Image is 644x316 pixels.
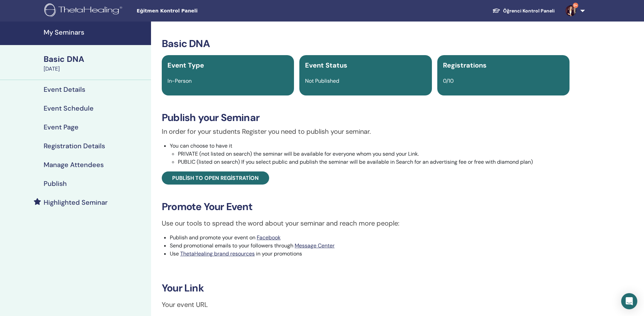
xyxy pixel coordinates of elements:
li: Publish and promote your event on [170,234,569,242]
p: In order for your students Register you need to publish your seminar. [162,126,569,136]
h4: Highlighted Seminar [44,198,108,206]
h4: Event Details [44,85,85,93]
span: Event Type [167,61,204,70]
h3: Publish your Seminar [162,112,569,124]
span: 0/10 [443,77,454,84]
a: Publish to open registration [162,171,269,185]
font: 9+ [574,3,578,7]
p: Your event URL [162,300,569,310]
span: Registrations [443,61,487,70]
li: PRIVATE (not listed on search) the seminar will be available for everyone whom you send your Link. [178,150,569,158]
font: Eğitmen Kontrol Paneli [137,8,197,13]
h4: My Seminars [44,28,147,36]
a: Message Center [295,242,335,249]
a: Öğrenci Kontrol Paneli [487,4,560,17]
h3: Promote Your Event [162,201,569,213]
h3: Your Link [162,282,569,294]
p: Use our tools to spread the word about your seminar and reach more people: [162,218,569,228]
h4: Event Page [44,123,79,131]
h3: Basic DNA [162,38,569,50]
font: Öğrenci Kontrol Paneli [503,8,555,14]
li: Use in your promotions [170,250,569,258]
img: default.jpg [565,5,576,16]
div: Open Intercom Messenger [621,293,637,309]
img: logo.png [44,3,125,18]
a: Basic DNA[DATE] [40,53,151,73]
h4: Publish [44,180,67,188]
img: graduation-cap-white.svg [492,8,500,13]
h4: Manage Attendees [44,161,104,169]
li: Send promotional emails to your followers through [170,242,569,250]
h4: Event Schedule [44,104,94,112]
a: Facebook [257,234,281,241]
li: PUBLIC (listed on search) If you select public and publish the seminar will be available in Searc... [178,158,569,166]
span: In-Person [167,77,192,84]
h4: Registration Details [44,142,105,150]
a: ThetaHealing brand resources [180,250,255,257]
span: Event Status [305,61,347,70]
li: You can choose to have it [170,142,569,166]
span: Publish to open registration [172,174,259,182]
div: [DATE] [44,65,147,73]
div: Basic DNA [44,53,147,65]
span: Not Published [305,77,339,84]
